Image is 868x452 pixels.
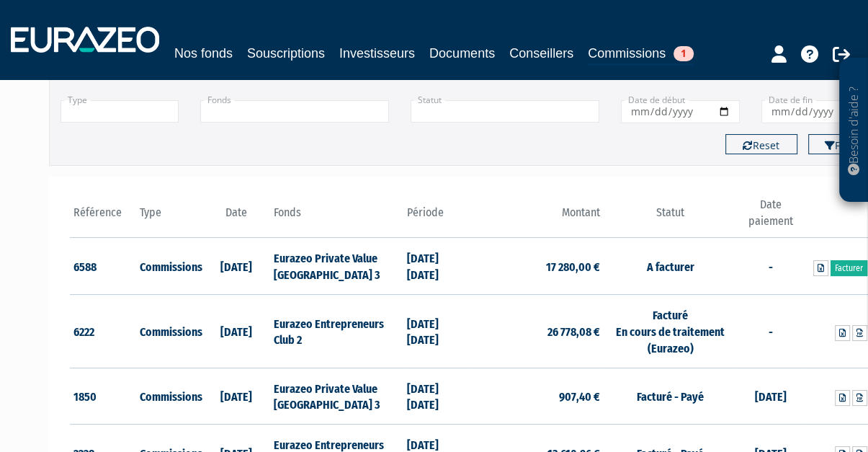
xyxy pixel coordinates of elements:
img: 1732889491-logotype_eurazeo_blanc_rvb.png [11,27,159,53]
p: Besoin d'aide ? [846,66,862,195]
td: [DATE] [DATE] [403,238,470,295]
th: Référence [70,197,137,238]
span: 1 [674,46,694,61]
td: Facturé - Payé [604,368,737,425]
a: Facturer [831,260,867,276]
td: Commissions [136,238,203,295]
a: Conseillers [509,43,573,63]
button: Reset [725,134,797,154]
th: Date [203,197,270,238]
td: 1850 [70,368,137,425]
td: [DATE] [DATE] [403,295,470,368]
th: Fonds [269,197,403,238]
th: Montant [470,197,604,238]
th: Date paiement [737,197,804,238]
td: [DATE] [203,295,270,368]
td: Commissions [136,295,203,368]
a: Documents [429,43,495,63]
td: Eurazeo Private Value [GEOGRAPHIC_DATA] 3 [269,238,403,295]
a: Investisseurs [339,43,415,63]
td: - [737,295,804,368]
a: Souscriptions [247,43,325,63]
td: Commissions [136,368,203,425]
td: 17 280,00 € [470,238,604,295]
td: 907,40 € [470,368,604,425]
td: Eurazeo Entrepreneurs Club 2 [269,295,403,368]
a: Commissions1 [588,43,694,66]
td: 6588 [70,238,137,295]
a: Nos fonds [174,43,233,63]
th: Période [403,197,470,238]
td: [DATE] [203,368,270,425]
td: Eurazeo Private Value [GEOGRAPHIC_DATA] 3 [269,368,403,425]
td: 6222 [70,295,137,368]
td: [DATE] [203,238,270,295]
td: Facturé En cours de traitement (Eurazeo) [604,295,737,368]
th: Statut [604,197,737,238]
td: [DATE] [DATE] [403,368,470,425]
td: [DATE] [737,368,804,425]
td: - [737,238,804,295]
td: 26 778,08 € [470,295,604,368]
th: Type [136,197,203,238]
td: A facturer [604,238,737,295]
